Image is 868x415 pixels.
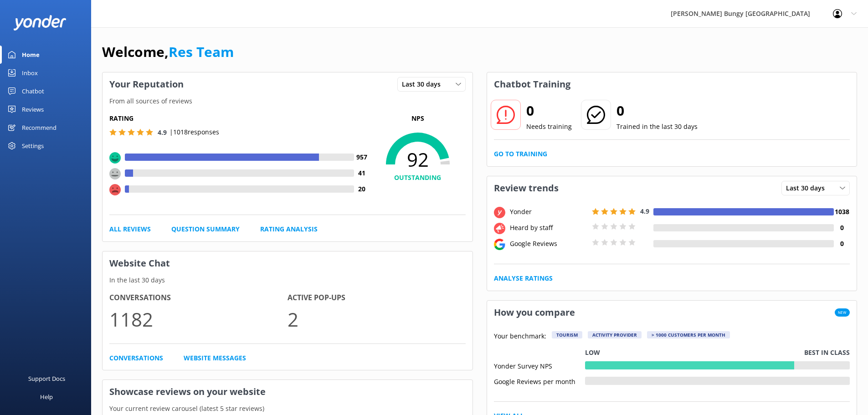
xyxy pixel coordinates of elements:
h3: Your Reputation [103,72,190,96]
h4: 41 [354,168,370,178]
h4: 0 [834,223,850,233]
h4: Conversations [109,292,288,304]
h3: Showcase reviews on your website [103,380,473,404]
span: Last 30 days [402,79,446,89]
h5: Rating [109,113,370,123]
div: Inbox [22,64,38,82]
a: Res Team [169,42,234,61]
h4: 0 [834,239,850,249]
p: Low [585,348,600,358]
h4: OUTSTANDING [370,173,466,183]
div: Yonder Survey NPS [494,361,585,369]
p: NPS [370,113,466,123]
div: Reviews [22,100,44,118]
div: Yonder [508,207,590,217]
h3: How you compare [487,301,582,324]
p: In the last 30 days [103,275,473,285]
p: Best in class [804,348,850,358]
h1: Welcome, [102,41,234,63]
div: Help [40,388,53,406]
img: yonder-white-logo.png [14,15,66,30]
h2: 0 [526,100,572,122]
span: New [835,308,850,317]
div: Support Docs [28,369,65,388]
p: Your current review carousel (latest 5 star reviews) [103,404,473,414]
div: Recommend [22,118,56,137]
p: From all sources of reviews [103,96,473,106]
div: Google Reviews [508,239,590,249]
a: Go to Training [494,149,547,159]
h4: Active Pop-ups [288,292,466,304]
p: Needs training [526,122,572,132]
h4: 20 [354,184,370,194]
span: 4.9 [158,128,167,137]
h4: 1038 [834,207,850,217]
h3: Chatbot Training [487,72,577,96]
a: Question Summary [171,224,240,234]
p: 1182 [109,304,288,334]
a: Analyse Ratings [494,273,553,283]
div: Tourism [552,331,582,338]
div: Google Reviews per month [494,377,585,385]
div: Home [22,46,40,64]
a: All Reviews [109,224,151,234]
p: | 1018 responses [169,127,219,137]
p: 2 [288,304,466,334]
h3: Review trends [487,176,565,200]
div: > 1000 customers per month [647,331,730,338]
h2: 0 [616,100,698,122]
div: Settings [22,137,44,155]
a: Rating Analysis [260,224,318,234]
a: Website Messages [184,353,246,363]
h3: Website Chat [103,251,473,275]
a: Conversations [109,353,163,363]
span: 92 [370,148,466,171]
span: Last 30 days [786,183,830,193]
div: Activity Provider [588,331,642,338]
div: Chatbot [22,82,44,100]
h4: 957 [354,152,370,162]
p: Trained in the last 30 days [616,122,698,132]
div: Heard by staff [508,223,590,233]
span: 4.9 [640,207,649,215]
p: Your benchmark: [494,331,546,342]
